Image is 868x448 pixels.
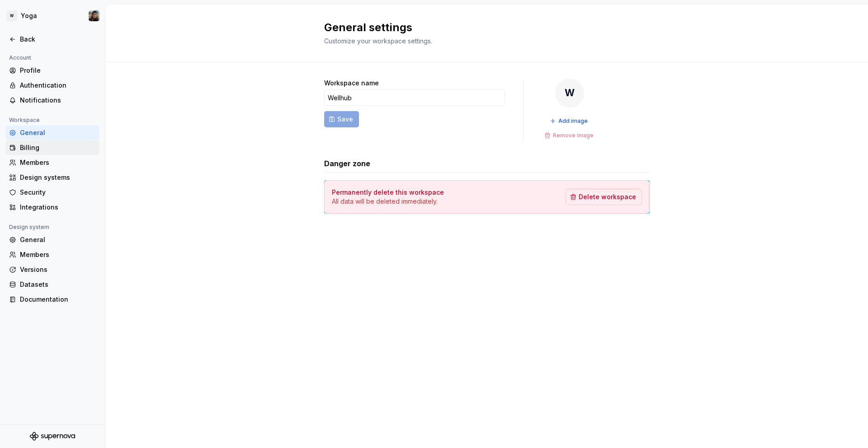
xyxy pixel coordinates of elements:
a: Datasets [5,277,99,292]
button: WYogaLarissa Matos [2,6,103,26]
span: Customize your workspace settings. [324,37,432,45]
p: All data will be deleted immediately. [332,197,444,206]
a: Documentation [5,292,99,307]
a: Design systems [5,170,99,185]
h2: General settings [324,20,639,35]
span: Delete workspace [579,192,636,201]
label: Workspace name [324,79,379,88]
img: Larissa Matos [89,10,99,21]
div: Design systems [20,173,96,182]
div: Datasets [20,280,96,289]
a: Billing [5,140,99,155]
div: Profile [20,66,96,75]
div: Workspace [5,115,43,126]
div: Back [20,35,96,44]
div: Billing [20,143,96,152]
div: Members [20,158,96,167]
div: Versions [20,265,96,274]
div: Documentation [20,295,96,304]
a: Integrations [5,200,99,215]
div: General [20,128,96,137]
button: Add image [547,115,592,127]
a: General [5,233,99,247]
svg: Supernova Logo [30,432,75,441]
a: Security [5,185,99,200]
div: W [555,79,584,107]
div: General [20,235,96,244]
div: Integrations [20,203,96,212]
div: W [6,10,17,21]
a: Members [5,247,99,262]
a: Back [5,32,99,47]
a: Members [5,155,99,170]
button: Delete workspace [566,189,642,205]
a: Versions [5,262,99,277]
h3: Danger zone [324,158,370,169]
div: Yoga [21,11,37,20]
a: Profile [5,63,99,78]
div: Account [5,52,35,63]
h4: Permanently delete this workspace [332,188,444,197]
div: Authentication [20,81,96,90]
div: Security [20,188,96,197]
div: Notifications [20,96,96,105]
a: Authentication [5,78,99,93]
span: Add image [558,117,588,125]
div: Design system [5,222,53,233]
a: Notifications [5,93,99,107]
a: General [5,126,99,140]
div: Members [20,250,96,259]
